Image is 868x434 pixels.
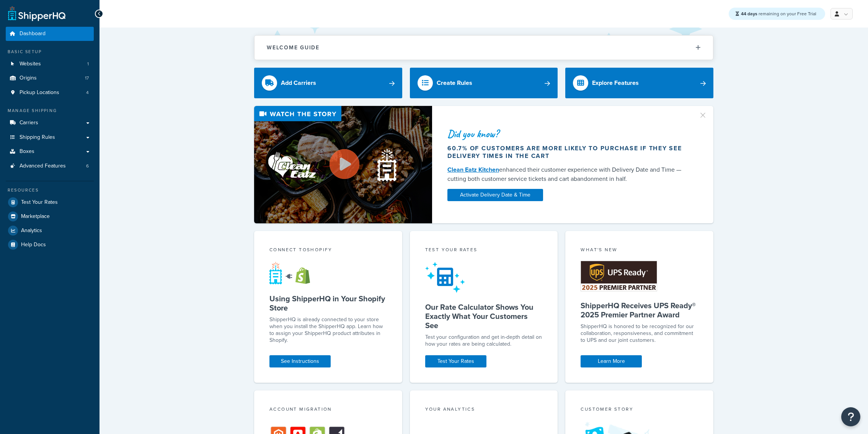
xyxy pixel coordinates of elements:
[21,213,50,220] span: Marketplace
[447,165,499,174] a: Clean Eatz Kitchen
[86,163,89,169] span: 6
[85,75,89,81] span: 17
[269,316,387,344] p: ShipperHQ is already connected to your store when you install the ShipperHQ app. Learn how to ass...
[447,145,689,160] div: 60.7% of customers are more likely to purchase if they see delivery times in the cart
[6,49,94,55] div: Basic Setup
[437,78,472,88] div: Create Rules
[6,71,94,85] a: Origins17
[269,406,387,414] div: Account Migration
[6,145,94,159] a: Boxes
[6,86,94,100] a: Pickup Locations4
[410,68,558,98] a: Create Rules
[6,159,94,173] li: Advanced Features
[6,224,94,237] a: Analytics
[21,242,46,248] span: Help Docs
[254,68,402,98] a: Add Carriers
[20,148,34,155] span: Boxes
[269,294,387,312] h5: Using ShipperHQ in Your Shopify Store
[255,36,713,60] button: Welcome Guide
[21,199,58,206] span: Test Your Rates
[86,89,89,96] span: 4
[425,406,543,414] div: Your Analytics
[425,355,486,367] a: Test Your Rates
[269,355,331,367] a: See Instructions
[6,71,94,85] li: Origins
[20,61,41,67] span: Websites
[581,323,698,344] p: ShipperHQ is honored to be recognized for our collaboration, responsiveness, and commitment to UP...
[267,45,320,50] h2: Welcome Guide
[741,10,757,17] strong: 44 days
[6,116,94,130] a: Carriers
[281,78,316,88] div: Add Carriers
[6,130,94,145] a: Shipping Rules
[20,89,59,96] span: Pickup Locations
[6,238,94,252] a: Help Docs
[269,246,387,255] div: Connect to Shopify
[20,31,46,37] span: Dashboard
[6,195,94,209] a: Test Your Rates
[581,301,698,319] h5: ShipperHQ Receives UPS Ready® 2025 Premier Partner Award
[565,68,713,98] a: Explore Features
[581,246,698,255] div: What's New
[447,189,543,201] a: Activate Delivery Date & Time
[21,228,42,234] span: Analytics
[425,246,543,255] div: Test your rates
[6,210,94,223] a: Marketplace
[20,163,66,169] span: Advanced Features
[6,86,94,100] li: Pickup Locations
[425,302,543,330] h5: Our Rate Calculator Shows You Exactly What Your Customers See
[6,27,94,41] a: Dashboard
[20,134,55,141] span: Shipping Rules
[254,106,432,223] img: Video thumbnail
[6,57,94,71] li: Websites
[447,128,689,139] div: Did you know?
[6,187,94,193] div: Resources
[87,61,89,67] span: 1
[841,407,860,426] button: Open Resource Center
[592,78,639,88] div: Explore Features
[20,120,38,126] span: Carriers
[447,165,689,184] div: enhanced their customer experience with Delivery Date and Time — cutting both customer service ti...
[6,159,94,173] a: Advanced Features6
[741,10,816,17] span: remaining on your Free Trial
[20,75,37,81] span: Origins
[425,334,543,348] div: Test your configuration and get in-depth detail on how your rates are being calculated.
[269,262,317,284] img: connect-shq-shopify-9b9a8c5a.svg
[581,355,642,367] a: Learn More
[6,57,94,71] a: Websites1
[6,107,94,114] div: Manage Shipping
[581,406,698,414] div: Customer Story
